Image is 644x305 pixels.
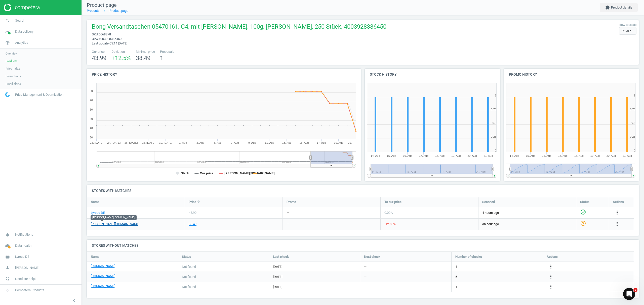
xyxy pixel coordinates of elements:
[87,69,361,80] h4: Price history
[91,222,139,226] a: [PERSON_NAME][DOMAIN_NAME]
[419,154,428,157] tspan: 17. Aug
[22,14,93,29] div: Where can I see the list of users in [GEOGRAPHIC_DATA]? I forgot the link.
[317,141,326,144] tspan: 17. Aug
[196,141,204,144] tspan: 3. Aug
[8,138,69,147] a: [EMAIL_ADDRESS][PERSON_NAME][DOMAIN_NAME]
[273,265,356,269] span: [DATE]
[90,136,93,139] text: 30
[224,172,274,175] tspan: [PERSON_NAME][DOMAIN_NAME]
[87,185,639,197] h4: Stores with matches
[8,98,71,108] a: [EMAIL_ADDRESS][DOMAIN_NAME]
[189,200,196,204] span: Price
[18,11,97,32] div: Where can I see the list of users in [GEOGRAPHIC_DATA]?I forgot the link.
[451,154,461,157] tspan: 19. Aug
[384,222,396,226] span: -12.50 %
[15,232,33,237] span: Notifications
[384,211,393,215] span: 0.00 %
[613,200,624,204] span: Actions
[365,69,500,80] h4: Stock history
[92,55,106,62] span: 43.99
[8,39,78,147] div: Here is the list of users that have access to Lyreco DE: , , , , , , , , , , ,
[3,16,12,25] i: search
[87,2,117,8] span: Product page
[87,9,100,13] a: Products
[142,141,155,144] tspan: 28. [DATE]
[91,264,115,268] a: [DOMAIN_NAME]
[580,220,586,226] i: help_outline
[91,274,115,278] a: [DOMAIN_NAME]
[189,222,196,226] div: 38.49
[107,141,120,144] tspan: 24. [DATE]
[614,221,620,227] i: more_vert
[181,172,189,175] tspan: Stack
[547,255,558,259] span: Actions
[91,255,99,259] span: Name
[24,6,60,11] p: Active in the last 15m
[3,2,13,12] button: go back
[510,154,519,157] tspan: 14. Aug
[15,277,36,281] span: Need our help?
[15,255,29,259] span: Lyreco DE
[71,297,77,303] i: chevron_left
[287,211,289,215] div: —
[16,165,20,169] button: Gif picker
[334,141,343,144] tspan: 19. Aug
[614,210,620,216] button: more_vert
[109,9,128,13] a: Product page
[8,79,69,88] a: [PERSON_NAME][EMAIL_ADDRESS][DOMAIN_NAME]
[91,284,115,288] a: [DOMAIN_NAME]
[3,27,12,36] i: timeline
[8,54,69,63] a: [PERSON_NAME][EMAIL_ADDRESS][PERSON_NAME][DOMAIN_NAME]
[435,154,445,157] tspan: 18. Aug
[455,255,482,259] span: Number of checks
[231,141,239,144] tspan: 7. Aug
[364,285,367,289] span: —
[15,29,33,34] span: Data delivery
[258,172,269,175] tspan: median
[111,55,131,62] span: +12.5 %
[92,37,99,41] span: upc :
[8,89,69,103] a: [PERSON_NAME][EMAIL_ADDRESS][PERSON_NAME][DOMAIN_NAME]
[90,127,93,130] text: 40
[3,252,12,262] i: work
[287,222,289,226] div: —
[273,285,356,289] span: [DATE]
[179,141,187,144] tspan: 1. Aug
[3,38,12,47] i: pie_chart_outlined
[92,41,127,45] span: Last update 05:14 [DATE]
[90,99,93,102] text: 70
[273,255,289,259] span: Last check
[86,163,94,171] button: Send a message…
[364,275,367,279] span: —
[364,265,367,269] span: —
[495,149,496,152] text: 0
[548,284,554,290] i: more_vert
[287,200,296,204] span: Promo
[92,49,106,54] span: Our price
[482,222,572,226] span: an hour ago
[15,40,28,45] span: Analytics
[8,165,12,169] button: Emoji picker
[371,154,380,157] tspan: 14. Aug
[614,221,620,227] button: more_vert
[467,154,477,157] tspan: 20. Aug
[160,55,163,62] span: 1
[282,141,291,144] tspan: 13. Aug
[548,264,554,270] button: more_vert
[542,154,551,157] tspan: 16. Aug
[159,141,172,144] tspan: 30. [DATE]
[548,274,554,280] button: more_vert
[8,128,69,137] a: [PERSON_NAME][EMAIL_ADDRESS][PERSON_NAME][DOMAIN_NAME]
[634,94,635,97] text: 1
[633,288,637,292] span: 2
[548,284,554,290] button: more_vert
[605,5,610,10] i: extension
[15,18,25,23] span: Search
[125,141,138,144] tspan: 26. [DATE]
[491,135,496,138] text: 0.25
[91,211,105,215] a: Lyreco DE
[8,113,70,117] a: [EMAIL_ADDRESS][DOMAIN_NAME]
[196,199,200,204] i: arrow_downward
[364,255,380,259] span: Next check
[91,215,137,220] div: [PERSON_NAME][DOMAIN_NAME]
